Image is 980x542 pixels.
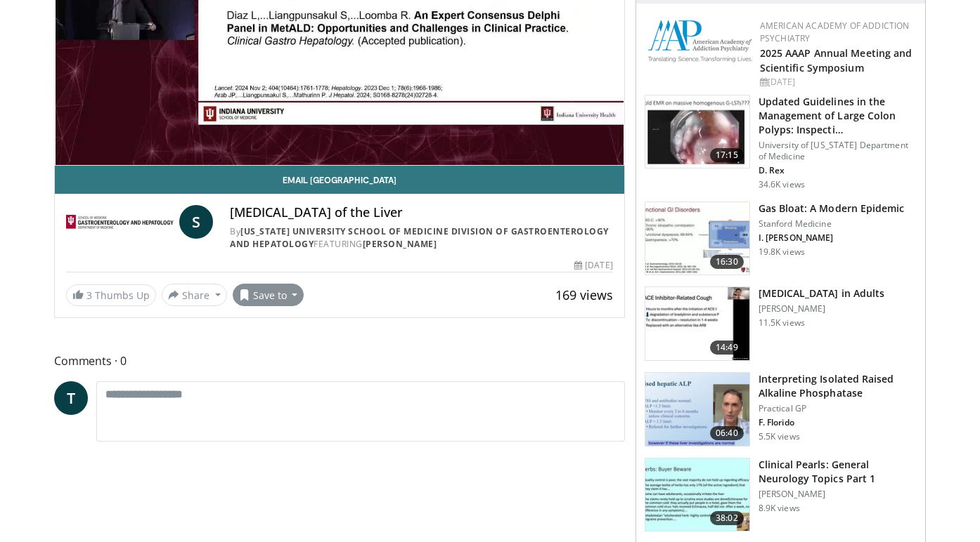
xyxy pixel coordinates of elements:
[760,46,913,74] a: 2025 AAAP Annual Meeting and Scientific Symposium
[759,232,905,244] p: I. [PERSON_NAME]
[645,202,749,275] img: 480ec31d-e3c1-475b-8289-0a0659db689a.150x105_q85_crop-smart_upscale.jpg
[759,246,805,258] p: 19.8K views
[645,95,917,190] a: 17:15 Updated Guidelines in the Management of Large Colon Polyps: Inspecti… University of [US_STA...
[710,511,744,525] span: 38:02
[55,166,624,194] a: Email [GEOGRAPHIC_DATA]
[647,20,753,62] img: f7c290de-70ae-47e0-9ae1-04035161c232.png.150x105_q85_autocrop_double_scale_upscale_version-0.2.png
[759,431,800,442] p: 5.5K views
[759,201,905,216] h3: Gas Bloat: A Modern Epidemic
[363,238,437,250] a: [PERSON_NAME]
[645,201,917,276] a: 16:30 Gas Bloat: A Modern Epidemic Stanford Medicine I. [PERSON_NAME] 19.8K views
[54,352,625,370] span: Comments 0
[574,259,612,272] div: [DATE]
[759,179,805,190] p: 34.6K views
[759,95,917,137] h3: Updated Guidelines in the Management of Large Colon Polyps: Inspecti…
[759,140,917,162] p: University of [US_STATE] Department of Medicine
[710,255,744,269] span: 16:30
[645,286,917,361] a: 14:49 [MEDICAL_DATA] in Adults [PERSON_NAME] 11.5K views
[759,165,917,176] p: D. Rex
[555,286,613,303] span: 169 views
[759,303,884,315] p: [PERSON_NAME]
[759,317,805,329] p: 11.5K views
[759,458,917,486] h3: Clinical Pearls: General Neurology Topics Part 1
[233,284,304,306] button: Save to
[230,205,612,220] h4: [MEDICAL_DATA] of the Liver
[759,218,905,230] p: Stanford Medicine
[645,95,749,168] img: dfcfcb0d-b871-4e1a-9f0c-9f64970f7dd8.150x105_q85_crop-smart_upscale.jpg
[179,205,213,239] a: S
[759,403,917,414] p: Practical GP
[759,372,917,400] h3: Interpreting Isolated Raised Alkaline Phosphatase
[710,426,744,440] span: 06:40
[230,225,609,250] a: [US_STATE] University School of Medicine Division of Gastroenterology and Hepatology
[645,458,917,532] a: 38:02 Clinical Pearls: General Neurology Topics Part 1 [PERSON_NAME] 8.9K views
[54,381,88,415] a: T
[645,287,749,360] img: 11950cd4-d248-4755-8b98-ec337be04c84.150x105_q85_crop-smart_upscale.jpg
[162,284,227,306] button: Share
[645,372,917,447] a: 06:40 Interpreting Isolated Raised Alkaline Phosphatase Practical GP F. Florido 5.5K views
[710,341,744,355] span: 14:49
[645,458,749,531] img: 91ec4e47-6cc3-4d45-a77d-be3eb23d61cb.150x105_q85_crop-smart_upscale.jpg
[759,503,800,514] p: 8.9K views
[760,76,914,88] div: [DATE]
[86,289,92,302] span: 3
[66,284,156,306] a: 3 Thumbs Up
[710,148,744,162] span: 17:15
[230,225,612,251] div: By FEATURING
[66,205,174,239] img: Indiana University School of Medicine Division of Gastroenterology and Hepatology
[645,373,749,446] img: 6a4ee52d-0f16-480d-a1b4-8187386ea2ed.150x105_q85_crop-smart_upscale.jpg
[759,417,917,428] p: F. Florido
[760,20,910,44] a: American Academy of Addiction Psychiatry
[759,286,884,300] h3: [MEDICAL_DATA] in Adults
[759,489,917,500] p: [PERSON_NAME]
